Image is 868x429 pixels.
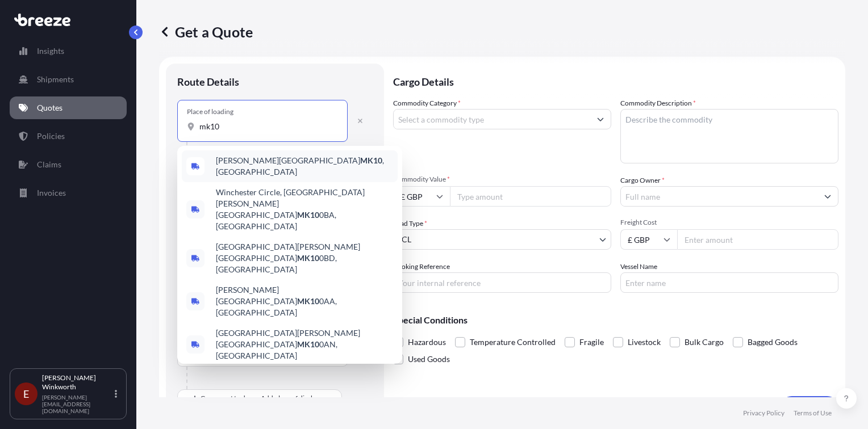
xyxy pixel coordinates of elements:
[620,175,665,186] label: Cargo Owner
[579,334,604,351] span: Fragile
[408,334,446,351] span: Hazardous
[677,229,838,250] input: Enter amount
[297,210,319,220] b: MK10
[393,64,838,98] p: Cargo Details
[743,409,784,418] p: Privacy Policy
[393,316,838,325] p: Special Conditions
[201,393,328,404] span: Cover port to door - Add place of discharge
[450,186,611,207] input: Type amount
[297,296,319,306] b: MK10
[794,409,832,418] p: Terms of Use
[37,159,61,170] p: Claims
[408,351,450,368] span: Used Goods
[177,146,402,364] div: Show suggestions
[620,98,696,109] label: Commodity Description
[470,334,556,351] span: Temperature Controlled
[393,261,450,272] label: Booking Reference
[628,334,661,351] span: Livestock
[621,186,817,207] input: Full name
[37,187,66,199] p: Invoices
[37,74,74,85] p: Shipments
[817,186,838,207] button: Show suggestions
[360,155,382,165] b: MK10
[297,339,319,349] b: MK10
[199,121,333,132] input: Place of loading
[398,234,411,245] span: LCL
[42,394,112,414] p: [PERSON_NAME][EMAIL_ADDRESS][DOMAIN_NAME]
[37,102,62,113] p: Quotes
[216,327,393,361] span: [GEOGRAPHIC_DATA][PERSON_NAME][GEOGRAPHIC_DATA] 0AN, [GEOGRAPHIC_DATA]
[297,253,319,263] b: MK10
[393,175,611,184] span: Commodity Value
[590,109,611,129] button: Show suggestions
[620,261,657,272] label: Vessel Name
[42,373,112,392] p: [PERSON_NAME] Winkworth
[393,218,427,229] span: Load Type
[37,131,65,142] p: Policies
[748,334,798,351] span: Bagged Goods
[216,241,393,275] span: [GEOGRAPHIC_DATA][PERSON_NAME][GEOGRAPHIC_DATA] 0BD, [GEOGRAPHIC_DATA]
[159,23,253,41] p: Get a Quote
[216,187,393,232] span: Winchester Circle, [GEOGRAPHIC_DATA][PERSON_NAME][GEOGRAPHIC_DATA] 0BA, [GEOGRAPHIC_DATA]
[394,109,590,129] input: Select a commodity type
[23,388,29,399] span: E
[620,272,838,293] input: Enter name
[393,272,611,293] input: Your internal reference
[216,284,393,318] span: [PERSON_NAME][GEOGRAPHIC_DATA] 0AA, [GEOGRAPHIC_DATA]
[685,334,724,351] span: Bulk Cargo
[177,75,239,89] p: Route Details
[37,45,64,57] p: Insights
[187,107,233,116] div: Place of loading
[620,218,838,227] span: Freight Cost
[393,98,461,109] label: Commodity Category
[216,155,393,178] span: [PERSON_NAME][GEOGRAPHIC_DATA] , [GEOGRAPHIC_DATA]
